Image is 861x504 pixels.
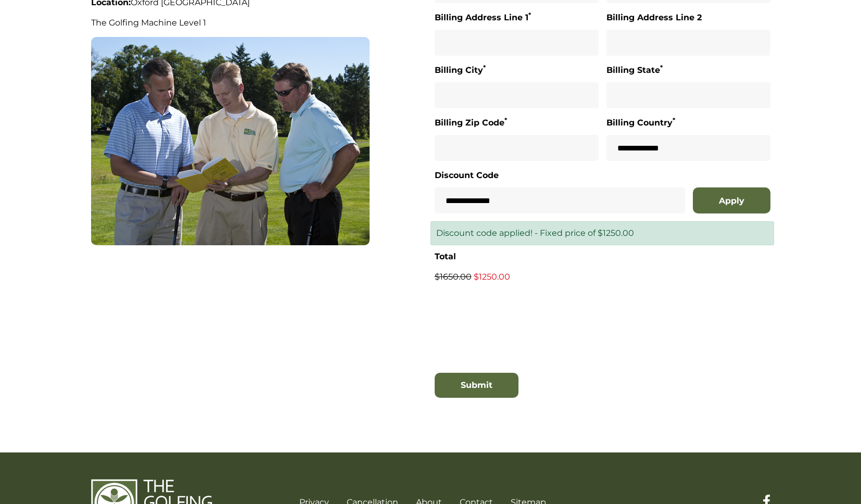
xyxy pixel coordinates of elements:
[91,17,370,29] p: The Golfing Machine Level 1
[693,187,770,213] button: Apply
[435,116,507,130] label: Billing Zip Code
[435,251,456,261] strong: Total
[606,116,675,130] label: Billing Country
[435,323,592,363] iframe: Widget containing checkbox for hCaptcha security challenge
[606,11,702,24] label: Billing Address Line 2
[435,272,472,282] span: $1650.00
[435,64,486,77] label: Billing City
[606,64,663,77] label: Billing State
[435,11,531,24] label: Billing Address Line 1
[435,169,499,182] label: Discount Code
[436,227,768,240] p: Discount code applied! - Fixed price of $1250.00
[435,373,518,398] button: Submit
[435,299,770,308] iframe: Secure card payment input frame
[474,272,510,282] span: $1250.00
